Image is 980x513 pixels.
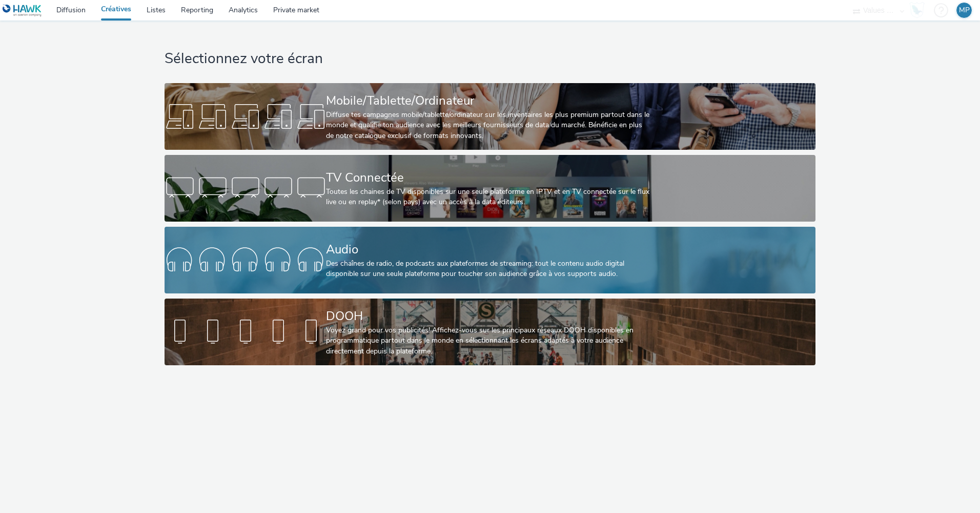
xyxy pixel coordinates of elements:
[326,307,649,325] div: DOOH
[165,299,815,365] a: DOOHVoyez grand pour vos publicités! Affichez-vous sur les principaux réseaux DOOH disponibles en...
[326,259,649,280] div: Des chaînes de radio, de podcasts aux plateformes de streaming: tout le contenu audio digital dis...
[326,92,649,110] div: Mobile/Tablette/Ordinateur
[165,227,815,293] a: AudioDes chaînes de radio, de podcasts aux plateformes de streaming: tout le contenu audio digita...
[326,187,649,208] div: Toutes les chaines de TV disponibles sur une seule plateforme en IPTV et en TV connectée sur le f...
[326,169,649,187] div: TV Connectée
[3,4,42,17] img: undefined Logo
[165,155,815,222] a: TV ConnectéeToutes les chaines de TV disponibles sur une seule plateforme en IPTV et en TV connec...
[909,2,929,18] a: Hawk Academy
[165,83,815,150] a: Mobile/Tablette/OrdinateurDiffuse tes campagnes mobile/tablette/ordinateur sur les inventaires le...
[959,3,970,18] div: MP
[165,49,815,69] h1: Sélectionnez votre écran
[326,325,649,357] div: Voyez grand pour vos publicités! Affichez-vous sur les principaux réseaux DOOH disponibles en pro...
[326,110,649,141] div: Diffuse tes campagnes mobile/tablette/ordinateur sur les inventaires les plus premium partout dan...
[326,241,649,259] div: Audio
[909,2,925,18] img: Hawk Academy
